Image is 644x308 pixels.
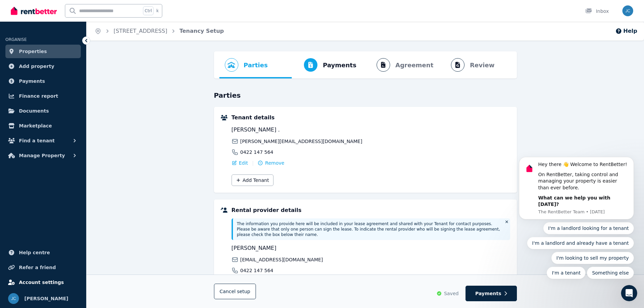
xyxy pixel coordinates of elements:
[323,61,356,70] span: Payments
[240,138,362,145] span: [PERSON_NAME][EMAIL_ADDRESS][DOMAIN_NAME]
[219,51,273,78] button: Parties
[444,290,458,297] span: Saved
[622,5,633,16] img: Jenny Chiang
[19,77,45,85] span: Payments
[239,160,248,166] span: Edit
[621,285,637,301] iframe: Intercom live chat
[5,276,81,289] a: Account settings
[19,122,52,130] span: Marketplace
[615,27,637,35] button: Help
[5,149,81,162] button: Manage Property
[19,263,56,271] span: Refer a friend
[5,104,81,118] a: Documents
[5,60,81,73] a: Add property
[240,149,273,156] span: 0422 147 564
[5,261,81,274] a: Refer a friend
[143,6,153,15] span: Ctrl
[19,92,58,100] span: Finance report
[214,51,517,78] nav: Progress
[19,107,49,115] span: Documents
[5,45,81,58] a: Properties
[475,290,501,297] span: Payments
[87,22,232,41] nav: Breadcrumb
[24,294,68,303] span: [PERSON_NAME]
[240,267,273,274] span: 0422 147 564
[237,288,250,295] span: setup
[19,248,50,257] span: Help centre
[509,97,644,290] iframe: Intercom notifications message
[8,293,19,304] img: Jenny Chiang
[221,208,228,213] img: Rental providers
[292,51,362,78] button: Payments
[258,160,284,166] button: Remove
[19,62,54,70] span: Add property
[180,27,224,35] span: Tenancy Setup
[214,284,256,299] button: Cancelsetup
[232,114,510,122] h5: Tenant details
[19,278,64,286] span: Account settings
[252,160,254,166] span: |
[11,6,57,16] img: RentBetter
[232,126,369,134] span: [PERSON_NAME] .
[232,174,273,186] button: Add Tenant
[5,134,81,147] button: Find a tenant
[244,61,268,70] span: Parties
[220,289,251,294] span: Cancel
[232,244,369,252] span: [PERSON_NAME]
[240,256,323,263] span: [EMAIL_ADDRESS][DOMAIN_NAME]
[5,74,81,88] a: Payments
[214,91,517,100] h3: Parties
[5,37,27,42] span: ORGANISE
[232,206,510,214] h5: Rental provider details
[114,28,167,34] a: [STREET_ADDRESS]
[585,8,609,15] div: Inbox
[5,246,81,259] a: Help centre
[19,137,55,145] span: Find a tenant
[466,286,517,301] button: Payments
[5,119,81,133] a: Marketplace
[19,151,65,160] span: Manage Property
[265,160,284,166] span: Remove
[237,221,501,237] p: The information you provide here will be included in your lease agreement and shared with your Te...
[5,89,81,103] a: Finance report
[232,160,248,166] button: Edit
[19,47,47,55] span: Properties
[156,8,159,14] span: k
